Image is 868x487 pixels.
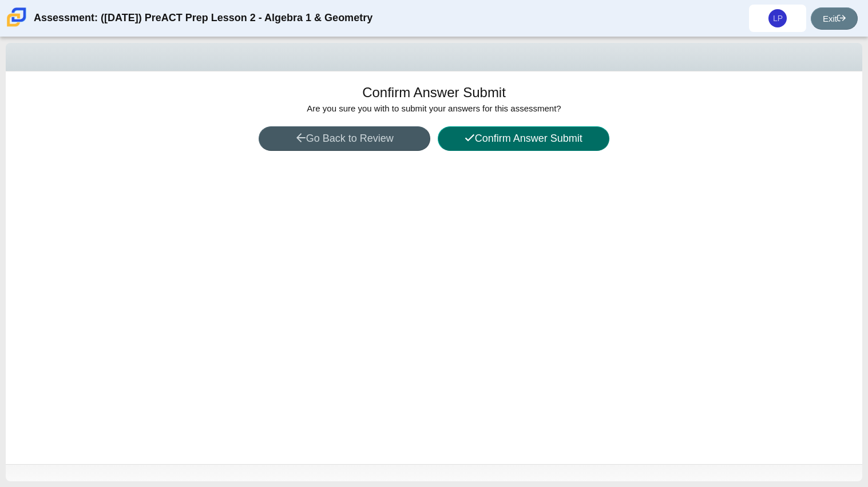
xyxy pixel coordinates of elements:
a: Exit [811,7,858,30]
button: Confirm Answer Submit [438,126,609,151]
div: Assessment: ([DATE]) PreACT Prep Lesson 2 - Algebra 1 & Geometry [34,5,372,32]
a: Carmen School of Science & Technology [5,21,29,31]
span: LP [773,14,783,22]
span: Are you sure you with to submit your answers for this assessment? [307,103,561,113]
button: Go Back to Review [259,126,430,151]
img: Carmen School of Science & Technology [5,5,29,29]
h1: Confirm Answer Submit [362,83,506,102]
